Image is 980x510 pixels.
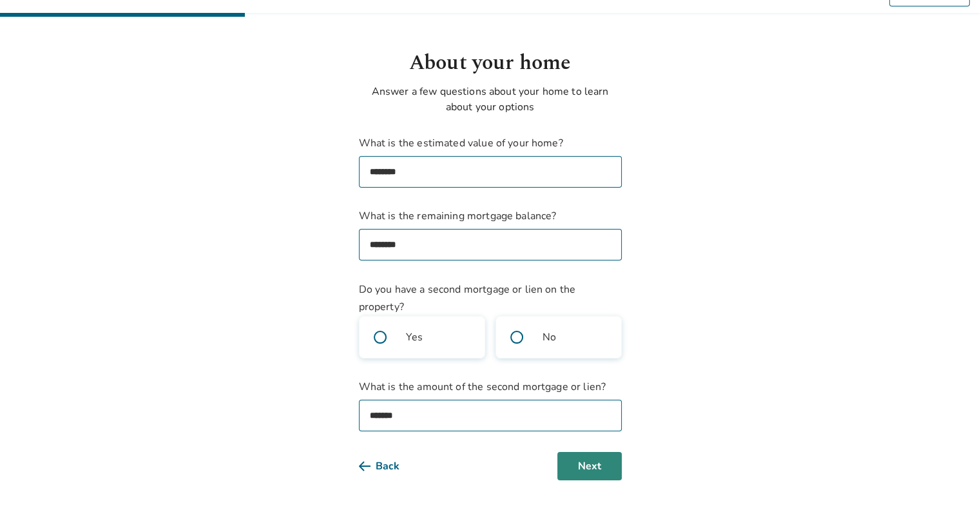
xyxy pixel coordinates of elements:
iframe: Chat Widget [916,448,980,510]
button: Next [557,452,622,480]
span: What is the remaining mortgage balance? [359,208,622,224]
span: No [543,329,556,345]
span: Do you have a second mortgage or lien on the property? [359,282,576,314]
span: What is the amount of the second mortgage or lien? [359,379,622,395]
input: What is the amount of the second mortgage or lien? [359,400,622,431]
span: Yes [406,329,423,345]
p: Answer a few questions about your home to learn about your options [359,84,622,115]
input: What is the estimated value of your home? [359,156,622,188]
span: What is the estimated value of your home? [359,135,622,151]
input: What is the remaining mortgage balance? [359,229,622,260]
h1: About your home [359,48,622,79]
button: Back [359,452,420,480]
